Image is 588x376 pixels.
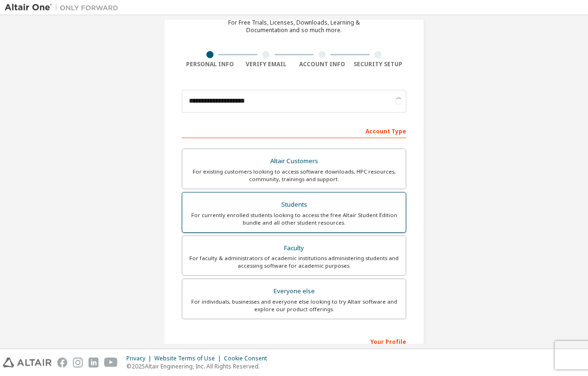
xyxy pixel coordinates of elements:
[228,19,360,34] div: For Free Trials, Licenses, Downloads, Learning & Documentation and so much more.
[182,333,406,349] div: Your Profile
[73,358,83,367] img: instagram.svg
[89,358,98,367] img: linkedin.svg
[126,362,273,370] p: © 2025 Altair Engineering, Inc. All Rights Reserved.
[188,155,400,168] div: Altair Customers
[188,254,400,270] div: For faculty & administrators of academic institutions administering students and accessing softwa...
[350,61,407,68] div: Security Setup
[188,198,400,211] div: Students
[188,242,400,255] div: Faculty
[3,358,52,367] img: altair_logo.svg
[294,61,350,68] div: Account Info
[188,168,400,183] div: For existing customers looking to access software downloads, HPC resources, community, trainings ...
[188,211,400,227] div: For currently enrolled students looking to access the free Altair Student Edition bundle and all ...
[104,358,118,367] img: youtube.svg
[57,358,67,367] img: facebook.svg
[154,355,224,362] div: Website Terms of Use
[238,61,294,68] div: Verify Email
[126,355,154,362] div: Privacy
[182,123,406,138] div: Account Type
[182,61,238,68] div: Personal Info
[188,285,400,298] div: Everyone else
[5,3,123,12] img: Altair One
[188,298,400,313] div: For individuals, businesses and everyone else looking to try Altair software and explore our prod...
[224,355,273,362] div: Cookie Consent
